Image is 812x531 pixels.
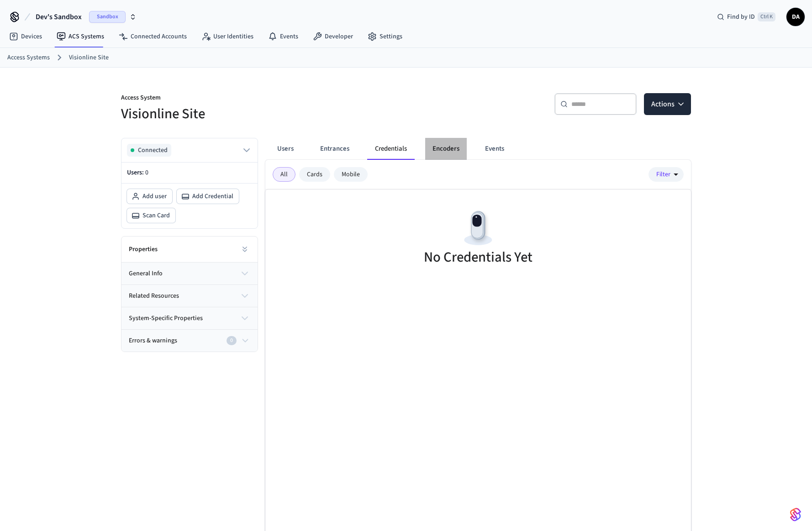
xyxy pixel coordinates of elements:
[273,167,295,182] div: All
[121,330,258,352] button: Errors & warnings0
[306,28,360,45] a: Developer
[49,28,111,45] a: ACS Systems
[111,28,194,45] a: Connected Accounts
[425,138,467,160] button: Encoders
[360,28,410,45] a: Settings
[269,138,302,160] button: Users
[424,248,533,267] h5: No Credentials Yet
[142,211,170,220] span: Scan Card
[334,167,368,182] div: Mobile
[129,269,163,279] span: general info
[727,12,755,21] span: Find by ID
[145,168,148,177] span: 0
[121,307,258,329] button: system-specific properties
[790,507,801,522] img: SeamLogoGradient.69752ec5.svg
[7,53,50,63] a: Access Systems
[192,192,233,201] span: Add Credential
[121,263,258,284] button: general info
[129,245,158,254] h2: Properties
[121,105,401,123] h5: Visionline Site
[121,93,401,105] p: Access System
[127,144,252,157] button: Connected
[710,9,783,25] div: Find by IDCtrl K
[261,28,306,45] a: Events
[127,208,175,223] button: Scan Card
[649,167,684,182] button: Filter
[127,168,252,178] p: Users:
[121,285,258,307] button: related resources
[142,192,167,201] span: Add user
[458,208,499,249] img: Devices Empty State
[478,138,511,160] button: Events
[36,11,82,22] span: Dev's Sandbox
[69,53,109,63] a: Visionline Site
[758,12,775,21] span: Ctrl K
[644,93,691,115] button: Actions
[129,314,203,323] span: system-specific properties
[313,138,357,160] button: Entrances
[129,291,179,301] span: related resources
[786,8,805,26] button: DA
[129,336,177,346] span: Errors & warnings
[127,189,172,204] button: Add user
[89,11,126,23] span: Sandbox
[2,28,49,45] a: Devices
[194,28,261,45] a: User Identities
[299,167,330,182] div: Cards
[787,9,804,25] span: DA
[177,189,239,204] button: Add Credential
[227,336,237,345] div: 0
[368,138,414,160] button: Credentials
[138,146,168,155] span: Connected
